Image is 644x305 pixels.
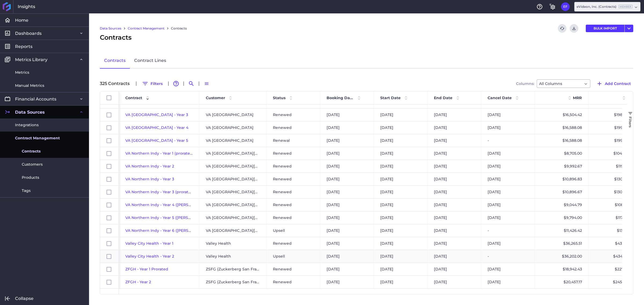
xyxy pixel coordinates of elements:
[15,122,39,128] span: Integrations
[374,211,427,224] div: [DATE]
[320,263,374,276] div: [DATE]
[125,164,174,169] a: VA Northern Indy - Year 2
[125,95,142,100] span: Contract
[140,79,165,88] button: Filters
[427,147,481,160] div: [DATE]
[100,134,119,147] div: Press SPACE to select this row.
[535,2,544,11] button: Help
[15,70,29,75] span: Metrics
[206,199,260,211] span: VA [GEOGRAPHIC_DATA][US_STATE]
[535,289,588,301] div: $20,744.67
[100,211,119,224] div: Press SPACE to select this row.
[266,276,320,288] div: Renewed
[266,199,320,211] div: Renewed
[266,186,320,198] div: Renewed
[481,147,535,160] div: [DATE]
[125,241,173,246] a: Valley City Health - Year 1
[125,151,194,156] a: VA Northern Indy - Year 1 (prorated)
[427,224,481,237] div: [DATE]
[100,53,130,69] a: Contracts
[100,263,119,276] div: Press SPACE to select this row.
[588,263,642,276] div: $227,309.14
[320,173,374,185] div: [DATE]
[206,225,260,237] span: VA [GEOGRAPHIC_DATA][US_STATE]
[588,199,642,211] div: $108,537.50
[206,160,260,172] span: VA [GEOGRAPHIC_DATA][US_STATE]
[625,25,633,32] button: User Menu
[206,173,260,185] span: VA [GEOGRAPHIC_DATA][US_STATE]
[574,2,641,12] div: Dropdown select
[535,224,588,237] div: $11,426.42
[374,147,427,160] div: [DATE]
[374,199,427,211] div: [DATE]
[481,237,535,250] div: [DATE]
[588,121,642,134] div: $199,057.00
[15,135,60,141] span: Contract Management
[125,125,188,130] span: VA [GEOGRAPHIC_DATA] - Year 4
[266,211,320,224] div: Renewed
[481,211,535,224] div: [DATE]
[125,177,174,181] a: VA Northern Indy - Year 3
[535,186,588,198] div: $10,896.67
[125,280,151,284] a: ZFGH - Year 2
[206,147,260,159] span: VA [GEOGRAPHIC_DATA][US_STATE]
[535,250,588,263] div: $36,202.00
[516,82,534,85] span: Columns:
[427,250,481,263] div: [DATE]
[588,224,642,237] div: $137,117.00
[481,250,535,263] div: -
[588,276,642,288] div: $245,486.00
[535,276,588,288] div: $20,457.17
[374,109,427,121] div: [DATE]
[594,79,633,88] button: Add Contract
[125,215,210,220] a: VA Northern Indy - Year 5 ([PERSON_NAME])
[266,289,320,301] div: Renewed
[171,26,187,31] a: Contracts
[561,2,570,11] button: User Menu
[266,160,320,173] div: Renewed
[15,57,47,62] span: Metrics Library
[588,109,642,121] div: $198,053.00
[374,263,427,276] div: [DATE]
[125,138,188,143] span: VA [GEOGRAPHIC_DATA] - Year 5
[588,211,642,224] div: $117,528.00
[125,202,211,207] a: VA Northern Indy - Year 4 ([PERSON_NAME])
[588,250,642,263] div: $434,423.98
[320,211,374,224] div: [DATE]
[206,95,225,100] span: Customer
[427,276,481,288] div: [DATE]
[320,199,374,211] div: [DATE]
[15,109,45,115] span: Data Sources
[320,147,374,160] div: [DATE]
[206,212,260,224] span: VA [GEOGRAPHIC_DATA][US_STATE]
[15,96,56,102] span: Financial Accounts
[15,83,44,88] span: Manual Metrics
[15,31,42,36] span: Dashboards
[374,173,427,185] div: [DATE]
[535,263,588,276] div: $18,942.43
[535,237,588,250] div: $36,265.51
[266,121,320,134] div: Renewed
[374,134,427,147] div: [DATE]
[15,44,32,49] span: Reports
[15,17,28,23] span: Home
[125,189,195,194] span: VA Northern Indy - Year 3 (prorated)
[535,173,588,185] div: $10,896.83
[320,289,374,301] div: [DATE]
[320,160,374,173] div: [DATE]
[125,112,188,117] span: VA [GEOGRAPHIC_DATA] - Year 3
[206,250,231,262] span: Valley Health
[125,267,168,271] a: ZFGH - Year 1 Prorated
[100,26,121,31] a: Data Sources
[266,109,320,121] div: Renewed
[22,175,39,180] span: Products
[100,199,119,211] div: Press SPACE to select this row.
[535,134,588,147] div: $16,588.08
[187,79,196,88] button: Search by
[374,237,427,250] div: [DATE]
[100,33,131,42] span: Contracts
[548,2,557,11] button: General Settings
